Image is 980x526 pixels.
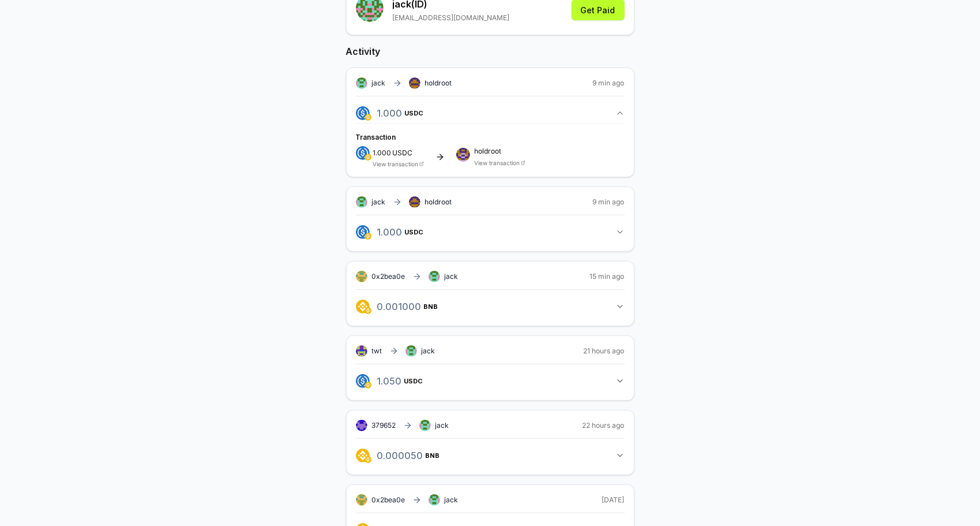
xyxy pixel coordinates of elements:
p: [EMAIL_ADDRESS][DOMAIN_NAME] [393,13,510,23]
img: logo.png [356,106,370,120]
img: logo.png [365,114,371,121]
span: 0x2bea0e [372,272,405,281]
span: [DATE] [602,495,625,505]
span: holdroot [425,197,452,207]
span: jack [435,421,449,430]
span: 0x2bea0e [372,495,405,504]
span: BNB [424,303,438,310]
div: 1.000USDC [356,123,625,167]
span: jack [445,272,459,281]
span: USDC [405,110,424,117]
img: logo.png [356,225,370,239]
span: jack [422,346,435,356]
img: logo.png [356,300,370,314]
span: 379652 [372,421,396,430]
span: Transaction [356,133,396,141]
span: holdroot [425,79,452,88]
span: 21 hours ago [584,346,625,356]
img: logo.png [365,456,371,463]
img: logo.png [356,449,370,462]
span: 9 min ago [593,79,625,88]
img: logo.png [365,382,371,389]
button: 1.000USDC [356,103,625,123]
img: logo.png [365,233,371,240]
span: 15 min ago [590,272,625,281]
a: View transaction [373,161,419,167]
span: USDC [393,150,413,156]
img: logo.png [365,307,371,314]
img: logo.png [356,374,370,388]
img: logo.png [365,154,371,161]
button: 0.000050BNB [356,446,625,465]
span: 1.000 [373,148,392,157]
span: jack [445,495,459,505]
span: holdroot [475,148,525,155]
button: 0.001000BNB [356,297,625,316]
button: 1.050USDC [356,371,625,391]
span: USDC [405,229,424,236]
span: jack [372,79,386,88]
button: 1.000USDC [356,222,625,242]
span: 22 hours ago [583,421,625,430]
span: jack [372,197,386,207]
span: twt [372,346,382,356]
h2: Activity [346,44,634,58]
a: View transaction [475,159,520,166]
span: 9 min ago [593,197,625,207]
img: logo.png [356,146,370,160]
